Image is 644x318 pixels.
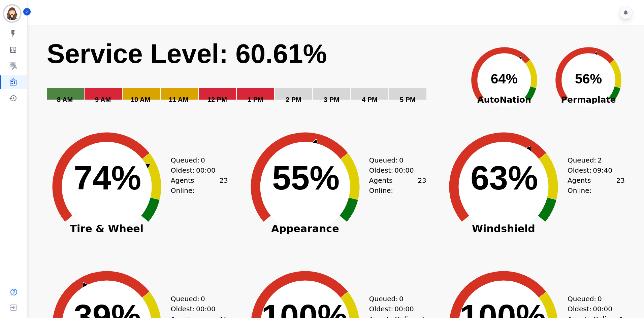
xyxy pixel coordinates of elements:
text: 56% [575,71,602,86]
svg: Service Level: 0% [46,37,458,113]
div: Oldest: [171,304,221,314]
span: 0 [399,155,404,165]
text: 11 AM [169,96,188,103]
span: 23 [418,175,426,196]
text: 9 AM [95,96,111,103]
div: Queued: [369,294,420,304]
span: Permaplate [546,94,631,106]
div: Agents Online: [171,175,228,196]
div: Queued: [171,294,221,304]
span: 0 [598,294,602,304]
span: 23 [219,175,228,196]
span: 00:00 [196,165,216,175]
span: 2 [598,155,602,165]
div: Oldest: [568,165,618,175]
span: Appearance [238,225,373,232]
span: 00:00 [593,304,612,314]
text: 63% [471,159,538,197]
text: 8 AM [57,96,73,103]
text: 64% [491,71,518,86]
text: 3 PM [324,96,340,103]
span: 0 [399,294,404,304]
text: Service Level: 60.61% [47,39,327,69]
div: Agents Online: [369,175,426,196]
span: 0 [201,294,205,304]
text: 10 AM [131,96,150,103]
span: Windshield [436,225,571,232]
text: 2 PM [286,96,301,103]
div: Oldest: [568,304,618,314]
div: Queued: [568,155,618,165]
span: AutoNation [462,94,546,106]
div: Queued: [369,155,420,165]
div: Queued: [568,294,618,304]
img: Bordered avatar [4,5,20,22]
div: Queued: [171,155,221,165]
span: Tire & Wheel [39,225,174,232]
div: Oldest: [369,304,420,314]
text: 1 PM [248,96,263,103]
text: 12 PM [207,96,227,103]
span: 00:00 [196,304,216,314]
div: Oldest: [369,165,420,175]
span: 09:40 [593,165,612,175]
div: Agents Online: [568,175,625,196]
span: 0 [201,155,205,165]
text: 74% [74,159,141,197]
div: Oldest: [171,165,221,175]
text: 5 PM [400,96,416,103]
text: 4 PM [362,96,378,103]
span: 00:00 [394,165,414,175]
text: 55% [272,159,340,197]
span: 23 [616,175,624,196]
span: 00:00 [394,304,414,314]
